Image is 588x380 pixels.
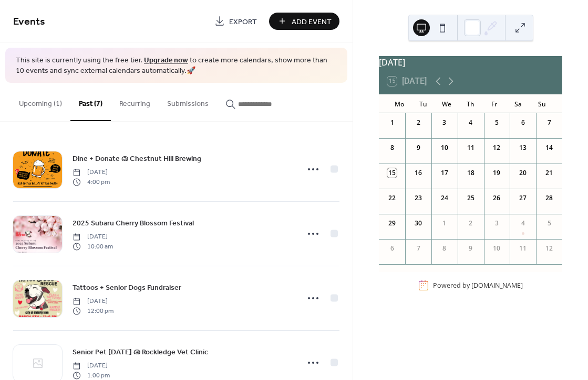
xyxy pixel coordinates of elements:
[492,219,501,228] div: 3
[482,94,506,113] div: Fr
[414,193,423,203] div: 23
[466,143,476,153] div: 11
[73,346,208,358] a: Senior Pet [DATE] @ Rockledge Vet Clinic
[16,56,337,76] span: This site is currently using the free tier. to create more calendars, show more than 10 events an...
[466,118,476,127] div: 4
[492,143,501,153] div: 12
[414,244,423,253] div: 7
[387,118,397,127] div: 1
[387,193,397,203] div: 22
[11,83,70,120] button: Upcoming (1)
[387,94,411,113] div: Mo
[466,193,476,203] div: 25
[433,281,523,290] div: Powered by
[13,12,45,32] span: Events
[544,219,554,228] div: 5
[518,168,528,178] div: 20
[411,94,435,113] div: Tu
[492,244,501,253] div: 10
[73,281,181,294] a: Tattoos + Senior Dogs Fundraiser
[544,168,554,178] div: 21
[492,118,501,127] div: 5
[144,53,188,68] a: Upgrade now
[440,168,449,178] div: 17
[73,371,110,380] span: 1:00 pm
[292,16,332,27] span: Add Event
[518,143,528,153] div: 13
[73,347,208,358] span: Senior Pet [DATE] @ Rockledge Vet Clinic
[507,94,530,113] div: Sa
[269,13,339,30] button: Add Event
[73,168,110,177] span: [DATE]
[73,217,194,229] a: 2025 Subaru Cherry Blossom Festival
[73,306,114,316] span: 12:00 pm
[440,219,449,228] div: 1
[207,13,265,30] a: Export
[73,297,114,306] span: [DATE]
[518,118,528,127] div: 6
[387,143,397,153] div: 8
[466,244,476,253] div: 9
[440,118,449,127] div: 3
[440,244,449,253] div: 8
[435,94,459,113] div: We
[530,94,554,113] div: Su
[492,193,501,203] div: 26
[229,16,257,27] span: Export
[471,281,523,290] a: [DOMAIN_NAME]
[73,232,113,242] span: [DATE]
[518,244,528,253] div: 11
[518,219,528,228] div: 4
[459,94,482,113] div: Th
[414,168,423,178] div: 16
[544,118,554,127] div: 7
[440,193,449,203] div: 24
[73,218,194,229] span: 2025 Subaru Cherry Blossom Festival
[73,177,110,187] span: 4:00 pm
[518,193,528,203] div: 27
[387,244,397,253] div: 6
[440,143,449,153] div: 10
[544,244,554,253] div: 12
[544,143,554,153] div: 14
[466,168,476,178] div: 18
[73,153,201,165] a: Dine + Donate @ Chestnut Hill Brewing
[466,219,476,228] div: 2
[73,283,181,294] span: Tattoos + Senior Dogs Fundraiser
[111,83,159,120] button: Recurring
[414,143,423,153] div: 9
[73,154,201,165] span: Dine + Donate @ Chestnut Hill Brewing
[73,361,110,371] span: [DATE]
[414,219,423,228] div: 30
[70,83,111,121] button: Past (7)
[414,118,423,127] div: 2
[387,219,397,228] div: 29
[387,168,397,178] div: 15
[492,168,501,178] div: 19
[379,56,562,69] div: [DATE]
[73,242,113,251] span: 10:00 am
[159,83,217,120] button: Submissions
[544,193,554,203] div: 28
